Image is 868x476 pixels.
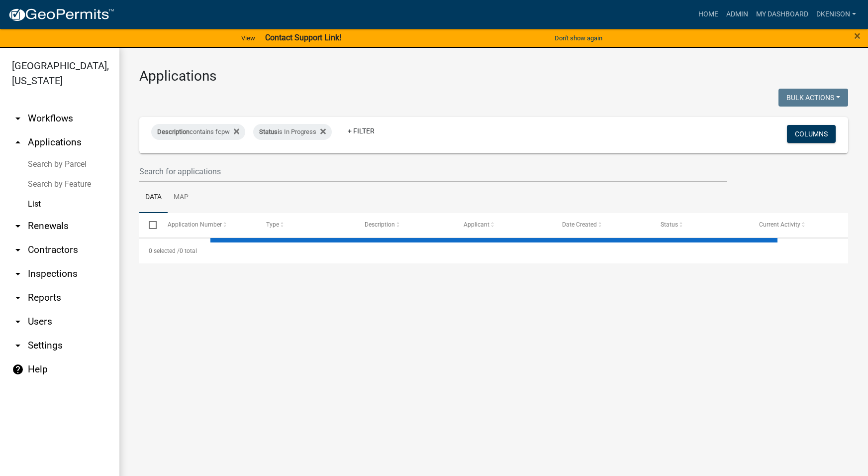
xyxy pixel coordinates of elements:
button: Close [854,30,861,42]
datatable-header-cell: Description [356,213,454,237]
input: Search for applications [139,161,727,182]
span: Application Number [168,221,222,228]
span: Current Activity [759,221,800,228]
i: arrow_drop_down [12,340,24,352]
datatable-header-cell: Select [139,213,158,237]
button: Bulk Actions [778,89,848,107]
strong: Contact Support Link! [265,33,341,42]
a: Home [694,5,722,24]
div: 0 total [139,238,848,263]
button: Columns [787,125,836,143]
i: arrow_drop_down [12,268,24,280]
datatable-header-cell: Type [257,213,355,237]
datatable-header-cell: Status [651,213,750,237]
datatable-header-cell: Application Number [158,213,257,237]
span: Applicant [464,221,489,228]
div: is In Progress [253,124,332,140]
button: Don't show again [551,30,606,46]
datatable-header-cell: Current Activity [750,213,848,237]
i: arrow_drop_down [12,113,24,124]
i: arrow_drop_down [12,292,24,304]
span: Type [267,221,280,228]
span: × [854,29,861,43]
span: Status [661,221,678,228]
a: My Dashboard [752,5,812,24]
a: + Filter [340,122,383,140]
div: contains fcpw [151,124,245,140]
a: dkenison [812,5,860,24]
span: 0 selected / [149,247,180,254]
i: arrow_drop_down [12,316,24,328]
i: arrow_drop_up [12,136,24,148]
a: View [237,30,259,46]
span: Date Created [562,221,597,228]
a: Map [168,182,194,214]
h3: Applications [139,68,848,85]
datatable-header-cell: Applicant [454,213,553,237]
i: help [12,363,24,375]
datatable-header-cell: Date Created [553,213,651,237]
a: Admin [722,5,752,24]
span: Description [157,128,190,135]
a: Data [139,182,168,214]
span: Status [259,128,278,135]
i: arrow_drop_down [12,244,24,256]
span: Description [365,221,395,228]
i: arrow_drop_down [12,220,24,232]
